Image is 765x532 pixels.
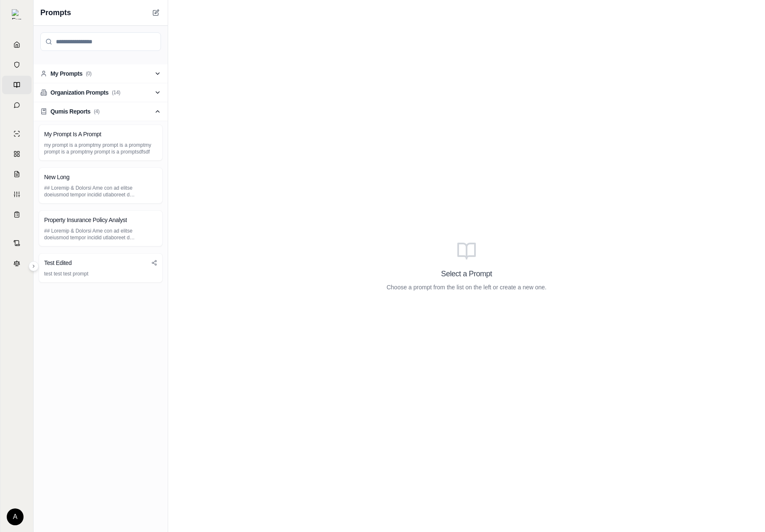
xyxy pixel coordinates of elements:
[2,96,32,114] a: Chat
[8,6,25,23] button: Expand sidebar
[2,165,32,183] a: Claim Coverage
[151,8,161,18] button: Create New Prompt
[34,64,168,83] button: My Prompts(0)
[2,35,32,54] a: Home
[34,83,168,102] button: Organization Prompts(14)
[50,69,82,78] span: My Prompts
[44,173,69,181] h3: New Long
[94,108,100,115] span: ( 4 )
[387,283,547,291] p: Choose a prompt from the list on the left or create a new one.
[50,107,90,116] span: Qumis Reports
[34,102,168,121] button: Qumis Reports(4)
[2,145,32,163] a: Policy Comparisons
[44,185,157,198] p: ## Loremip & Dolorsi Ame con ad elitse doeiusmod tempor incidid utlaboreet d magnaaliquaen admini...
[2,124,32,143] a: Single Policy
[44,216,127,224] h3: Property Insurance Policy Analyst
[2,76,32,94] a: Prompt Library
[40,7,71,19] span: Prompts
[112,89,120,96] span: ( 14 )
[2,185,32,204] a: Custom Report
[86,70,92,77] span: ( 0 )
[7,508,24,525] div: A
[2,56,32,74] a: Documents Vault
[12,9,22,19] img: Expand sidebar
[50,88,108,97] span: Organization Prompts
[44,270,157,277] p: test test test prompt
[29,261,39,271] button: Expand sidebar
[44,142,157,155] p: my prompt is a promptmy prompt is a promptmy prompt is a promptmy prompt is a promptsdfsdf
[2,205,32,224] a: Coverage Table
[44,130,101,138] h3: My Prompt Is A Prompt
[44,228,157,241] p: ## Loremip & Dolorsi Ame con ad elitse doeiusmod tempor incidid utlaboreet d magnaaliquaen admini...
[44,259,71,267] h3: Test Edited
[2,254,32,273] a: Legal Search Engine
[34,121,168,286] div: Qumis Reports(4)
[2,234,32,252] a: Contract Analysis
[441,268,492,280] h3: Select a Prompt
